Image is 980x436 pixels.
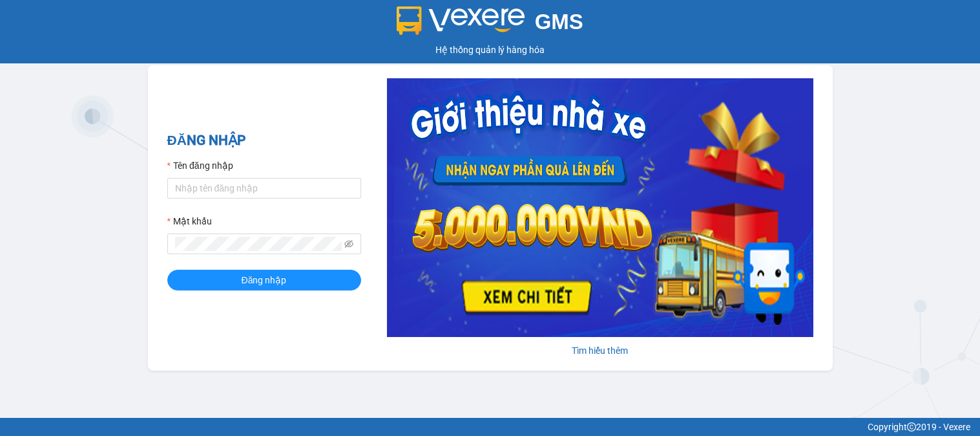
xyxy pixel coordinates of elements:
[10,420,970,434] div: Copyright 2019 - Vexere
[167,178,361,199] input: Tên đăng nhập
[167,214,212,228] label: Mật khẩu
[387,343,813,358] div: Tìm hiểu thêm
[535,10,583,34] span: GMS
[175,237,342,251] input: Mật khẩu
[344,239,353,248] span: eye-invisible
[167,270,361,290] button: Đăng nhập
[3,43,977,57] div: Hệ thống quản lý hàng hóa
[167,158,233,173] label: Tên đăng nhập
[387,78,813,337] img: banner-0
[907,422,916,431] span: copyright
[397,19,583,30] a: GMS
[242,273,287,287] span: Đăng nhập
[397,6,525,35] img: logo 2
[167,130,361,151] h2: ĐĂNG NHẬP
